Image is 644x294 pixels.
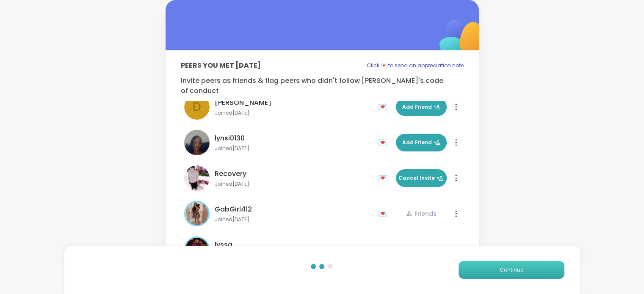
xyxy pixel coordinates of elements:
[378,100,391,114] div: 💌
[402,139,440,146] span: Add Friend
[184,165,210,191] img: Recovery
[402,103,440,111] span: Add Friend
[406,209,437,218] div: Friends
[215,216,373,223] span: Joined [DATE]
[185,238,208,261] img: lyssa
[215,204,252,214] span: GabGirl412
[396,98,447,116] button: Add Friend
[406,245,437,253] div: Friends
[378,136,391,149] div: 💌
[193,98,201,116] span: D
[459,261,564,279] button: Continue
[396,169,447,187] button: Cancel Invite
[215,181,373,187] span: Joined [DATE]
[215,110,373,116] span: Joined [DATE]
[215,133,245,143] span: lynsi0130
[184,130,210,155] img: lynsi0130
[500,266,523,274] span: Continue
[185,202,208,225] img: GabGirl412
[367,60,464,71] p: Click 💌 to send an appreciation note
[378,171,391,185] div: 💌
[215,240,232,250] span: lyssa
[378,242,391,256] div: 💌
[398,174,444,182] span: Cancel Invite
[396,134,447,151] button: Add Friend
[181,76,464,96] p: Invite peers as friends & flag peers who didn't follow [PERSON_NAME]'s code of conduct
[215,98,271,108] span: [PERSON_NAME]
[215,169,246,179] span: Recovery
[181,60,261,71] p: Peers you met [DATE]
[378,207,391,220] div: 💌
[215,145,373,152] span: Joined [DATE]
